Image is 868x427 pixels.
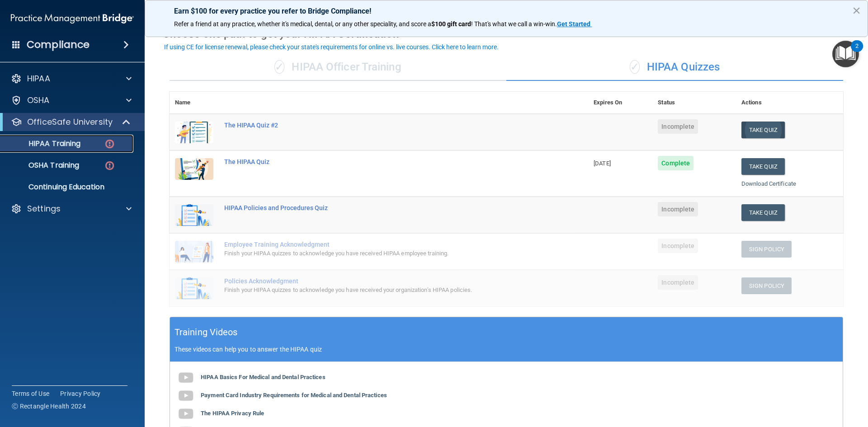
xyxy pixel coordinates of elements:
[274,60,284,74] span: ✓
[741,241,792,258] button: Sign Policy
[658,275,698,290] span: Incomplete
[11,9,134,28] img: PMB logo
[741,204,785,221] button: Take Quiz
[164,44,499,50] div: If using CE for license renewal, please check your state's requirements for online vs. live cours...
[12,389,49,398] a: Terms of Use
[588,92,652,114] th: Expires On
[177,387,195,405] img: gray_youtube_icon.38fcd6cc.png
[27,95,50,106] p: OSHA
[658,119,698,134] span: Incomplete
[594,160,611,167] span: [DATE]
[658,156,693,170] span: Complete
[741,122,785,138] button: Take Quiz
[431,20,471,28] strong: $100 gift card
[224,158,543,165] div: The HIPAA Quiz
[6,161,79,170] p: OSHA Training
[224,277,543,285] div: Policies Acknowledgment
[6,139,80,148] p: HIPAA Training
[852,3,861,18] button: Close
[201,392,387,399] b: Payment Card Industry Requirements for Medical and Dental Practices
[175,324,238,340] h5: Training Videos
[12,402,86,411] span: Ⓒ Rectangle Health 2024
[177,405,195,423] img: gray_youtube_icon.38fcd6cc.png
[832,41,859,67] button: Open Resource Center, 2 new notifications
[658,239,698,253] span: Incomplete
[201,410,264,417] b: The HIPAA Privacy Rule
[557,20,590,28] strong: Get Started
[170,54,506,81] div: HIPAA Officer Training
[27,203,61,214] p: Settings
[27,73,50,84] p: HIPAA
[224,241,543,248] div: Employee Training Acknowledgment
[224,285,543,296] div: Finish your HIPAA quizzes to acknowledge you have received your organization’s HIPAA policies.
[741,277,792,294] button: Sign Policy
[104,138,115,150] img: danger-circle.6113f641.png
[652,92,736,114] th: Status
[27,38,90,51] h4: Compliance
[175,346,838,353] p: These videos can help you to answer the HIPAA quiz
[60,389,101,398] a: Privacy Policy
[104,160,115,171] img: danger-circle.6113f641.png
[741,180,796,187] a: Download Certificate
[471,20,557,28] span: ! That's what we call a win-win.
[163,42,500,52] button: If using CE for license renewal, please check your state's requirements for online vs. live cours...
[174,7,839,15] p: Earn $100 for every practice you refer to Bridge Compliance!
[6,183,129,192] p: Continuing Education
[741,158,785,175] button: Take Quiz
[27,117,113,127] p: OfficeSafe University
[557,20,592,28] a: Get Started
[174,20,431,28] span: Refer a friend at any practice, whether it's medical, dental, or any other speciality, and score a
[224,248,543,259] div: Finish your HIPAA quizzes to acknowledge you have received HIPAA employee training.
[11,203,132,214] a: Settings
[736,92,843,114] th: Actions
[11,117,131,127] a: OfficeSafe University
[658,202,698,216] span: Incomplete
[201,374,325,380] b: HIPAA Basics For Medical and Dental Practices
[170,92,219,114] th: Name
[11,73,132,84] a: HIPAA
[224,204,543,211] div: HIPAA Policies and Procedures Quiz
[506,54,843,81] div: HIPAA Quizzes
[224,122,543,129] div: The HIPAA Quiz #2
[11,95,132,106] a: OSHA
[177,369,195,387] img: gray_youtube_icon.38fcd6cc.png
[630,60,640,74] span: ✓
[855,46,859,58] div: 2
